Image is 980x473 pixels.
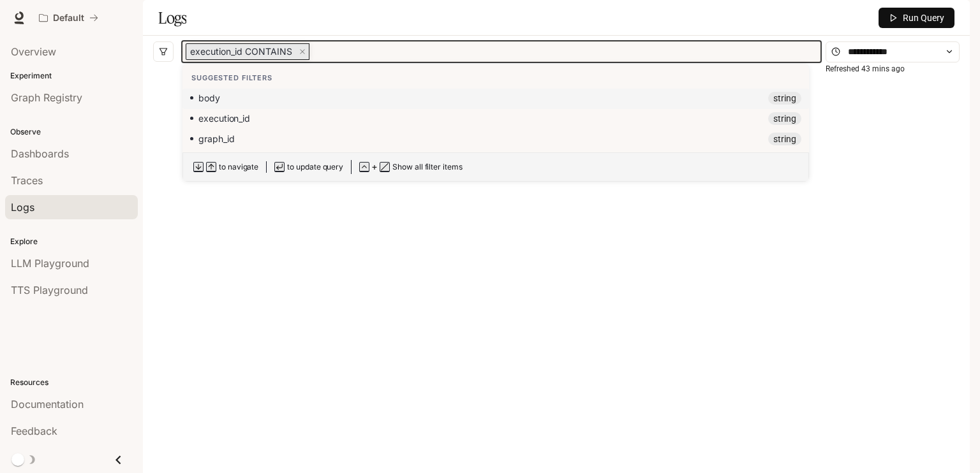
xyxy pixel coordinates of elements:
[392,161,463,173] span: Show all filter items
[159,47,168,56] span: filter
[768,133,801,145] span: string
[826,63,905,75] article: Refreshed 43 mins ago
[33,5,104,31] button: All workspaces
[182,64,809,89] div: Suggested Filters
[296,44,309,59] span: close
[768,92,801,105] span: string
[53,13,84,24] p: Default
[287,161,343,173] span: to update query
[153,41,174,62] button: filter
[198,133,234,145] span: graph_id
[879,8,954,28] button: Run Query
[903,11,944,25] span: Run Query
[158,5,186,31] h1: Logs
[768,112,801,125] span: string
[198,113,250,124] span: execution_id
[186,44,296,59] span: execution_id CONTAINS
[219,161,258,173] span: to navigate
[198,92,220,104] span: body
[351,160,463,174] section: +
